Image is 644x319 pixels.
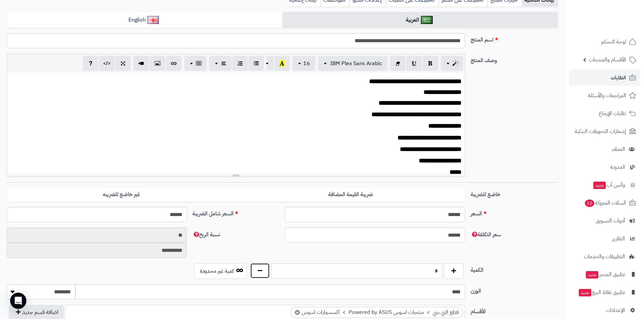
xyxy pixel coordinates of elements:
a: تطبيق نقاط البيعجديد [569,284,640,300]
span: جديد [593,182,606,189]
span: IBM Plex Sans Arabic [330,59,382,68]
span: العملاء [612,144,625,154]
label: خاضع للضريبة [468,188,560,198]
a: التقارير [569,231,640,247]
button: IBM Plex Sans Arabic [318,56,387,71]
span: الأقسام والمنتجات [589,55,626,64]
a: السلات المتروكة12 [569,195,640,211]
a: إشعارات التحويلات البنكية [569,123,640,139]
a: وآتس آبجديد [569,177,640,193]
div: Open Intercom Messenger [10,293,26,309]
span: إشعارات التحويلات البنكية [575,127,626,136]
a: العملاء [569,141,640,157]
label: الوزن [468,284,560,295]
a: المراجعات والأسئلة [569,87,640,104]
img: العربية [421,16,433,24]
span: جديد [586,271,598,278]
span: الإعدادات [606,305,625,315]
span: 16 [303,59,310,68]
span: السلات المتروكة [584,198,626,208]
a: طلبات الإرجاع [569,105,640,122]
a: الطلبات [569,70,640,86]
span: تطبيق المتجر [585,270,625,279]
a: لوحة التحكم [569,34,640,50]
label: السعر [468,207,560,218]
button: 16 [292,56,315,71]
img: logo-2.png [598,16,638,30]
label: الأقسام [468,305,560,316]
label: اسم المنتج [468,33,560,44]
label: غير خاضع للضريبه [7,188,236,202]
span: لوحة التحكم [601,37,626,47]
span: أدوات التسويق [596,216,625,225]
span: نسبة الربح [192,231,220,239]
a: المدونة [569,159,640,175]
a: تطبيق المتجرجديد [569,266,640,283]
img: English [147,16,159,24]
span: 12 [585,200,595,207]
span: الطلبات [611,73,626,82]
span: المراجعات والأسئلة [588,91,626,100]
span: المدونة [610,162,625,172]
span: سعر التكلفة [471,231,501,239]
a: English [7,12,282,28]
span: جديد [579,289,591,296]
span: تطبيق نقاط البيع [578,288,625,297]
li: قطع البي سي > منتجات اسوس Powered by ASUS > اكسسوارات اسوس [290,307,463,318]
label: السعر شامل الضريبة [190,207,282,218]
a: الإعدادات [569,302,640,318]
label: الكمية [468,263,560,274]
label: وصف المنتج [468,54,560,64]
span: التقارير [612,234,625,243]
span: × [295,310,300,315]
span: التطبيقات والخدمات [584,252,625,261]
span: طلبات الإرجاع [599,109,626,118]
a: العربية [282,12,558,28]
a: التطبيقات والخدمات [569,248,640,265]
label: ضريبة القيمة المضافة [236,188,465,202]
a: أدوات التسويق [569,213,640,229]
span: وآتس آب [593,180,625,190]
